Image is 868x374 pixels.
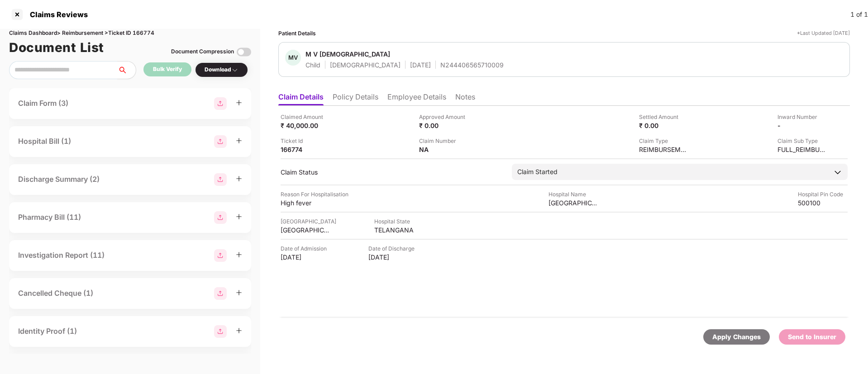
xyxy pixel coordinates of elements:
div: [DATE] [410,61,431,69]
div: Pharmacy Bill (11) [18,212,81,223]
div: Claim Form (3) [18,98,68,109]
span: search [117,66,136,74]
div: N244406565710009 [440,61,504,69]
div: 1 of 1 [850,9,868,19]
li: Employee Details [387,92,446,105]
img: svg+xml;base64,PHN2ZyBpZD0iR3JvdXBfMjg4MTMiIGRhdGEtbmFtZT0iR3JvdXAgMjg4MTMiIHhtbG5zPSJodHRwOi8vd3... [214,287,227,300]
div: M V [DEMOGRAPHIC_DATA] [305,50,390,58]
div: Ticket Id [281,137,330,145]
button: search [117,61,136,79]
div: Apply Changes [712,332,761,342]
div: [GEOGRAPHIC_DATA] [548,199,598,207]
div: Discharge Summary (2) [18,174,100,185]
img: svg+xml;base64,PHN2ZyBpZD0iVG9nZ2xlLTMyeDMyIiB4bWxucz0iaHR0cDovL3d3dy53My5vcmcvMjAwMC9zdmciIHdpZH... [237,45,251,59]
li: Claim Details [278,92,324,105]
div: REIMBURSEMENT [639,145,689,154]
div: Child [305,61,320,69]
img: svg+xml;base64,PHN2ZyBpZD0iR3JvdXBfMjg4MTMiIGRhdGEtbmFtZT0iR3JvdXAgMjg4MTMiIHhtbG5zPSJodHRwOi8vd3... [214,173,227,186]
div: Settled Amount [639,113,689,121]
img: svg+xml;base64,PHN2ZyBpZD0iR3JvdXBfMjg4MTMiIGRhdGEtbmFtZT0iR3JvdXAgMjg4MTMiIHhtbG5zPSJodHRwOi8vd3... [214,97,227,110]
div: Date of Discharge [368,244,418,253]
div: Investigation Report (11) [18,250,105,261]
div: *Last Updated [DATE] [797,29,850,38]
div: TELANGANA [374,226,424,234]
div: Claim Started [517,167,558,177]
div: Download [205,66,238,74]
span: plus [236,289,242,296]
img: downArrowIcon [833,168,842,177]
div: Claim Status [281,168,503,176]
li: Policy Details [333,92,378,105]
div: Date of Admission [281,244,330,253]
div: [GEOGRAPHIC_DATA] [281,217,336,226]
img: svg+xml;base64,PHN2ZyBpZD0iR3JvdXBfMjg4MTMiIGRhdGEtbmFtZT0iR3JvdXAgMjg4MTMiIHhtbG5zPSJodHRwOi8vd3... [214,249,227,262]
span: plus [236,327,242,334]
span: plus [236,213,242,220]
div: 166774 [281,145,330,154]
div: Reason For Hospitalisation [281,190,348,199]
div: Hospital Bill (1) [18,136,71,147]
div: Claim Number [419,137,469,145]
div: Claim Sub Type [777,137,827,145]
span: plus [236,175,242,182]
div: [DATE] [281,253,330,261]
div: Hospital State [374,217,424,226]
img: svg+xml;base64,PHN2ZyBpZD0iR3JvdXBfMjg4MTMiIGRhdGEtbmFtZT0iR3JvdXAgMjg4MTMiIHhtbG5zPSJodHRwOi8vd3... [214,325,227,338]
div: High fever [281,199,330,207]
div: Document Compression [171,47,234,56]
div: FULL_REIMBURSEMENT [777,145,827,154]
div: Claims Reviews [24,10,88,19]
div: Patient Details [278,29,316,38]
div: ₹ 0.00 [419,121,469,130]
span: plus [236,137,242,144]
img: svg+xml;base64,PHN2ZyBpZD0iRHJvcGRvd24tMzJ4MzIiIHhtbG5zPSJodHRwOi8vd3d3LnczLm9yZy8yMDAwL3N2ZyIgd2... [231,66,238,74]
div: Approved Amount [419,113,469,121]
div: Inward Number [777,113,827,121]
div: Hospital Name [548,190,598,199]
div: Claim Type [639,137,689,145]
div: - [777,121,827,130]
div: Bulk Verify [153,65,182,74]
span: plus [236,251,242,258]
div: Claimed Amount [281,113,330,121]
div: [DEMOGRAPHIC_DATA] [330,61,401,69]
div: Cancelled Cheque (1) [18,288,93,299]
div: 500100 [798,199,848,207]
div: Claims Dashboard > Reimbursement > Ticket ID 166774 [9,29,251,38]
li: Notes [455,92,475,105]
img: svg+xml;base64,PHN2ZyBpZD0iR3JvdXBfMjg4MTMiIGRhdGEtbmFtZT0iR3JvdXAgMjg4MTMiIHhtbG5zPSJodHRwOi8vd3... [214,211,227,224]
h1: Document List [9,38,104,57]
img: svg+xml;base64,PHN2ZyBpZD0iR3JvdXBfMjg4MTMiIGRhdGEtbmFtZT0iR3JvdXAgMjg4MTMiIHhtbG5zPSJodHRwOi8vd3... [214,135,227,148]
div: [GEOGRAPHIC_DATA] [281,226,330,234]
div: ₹ 0.00 [639,121,689,130]
div: Send to Insurer [788,332,836,342]
div: MV [285,50,301,66]
div: Hospital Pin Code [798,190,848,199]
div: NA [419,145,469,154]
span: plus [236,99,242,106]
div: Identity Proof (1) [18,326,77,337]
div: [DATE] [368,253,418,261]
div: ₹ 40,000.00 [281,121,330,130]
